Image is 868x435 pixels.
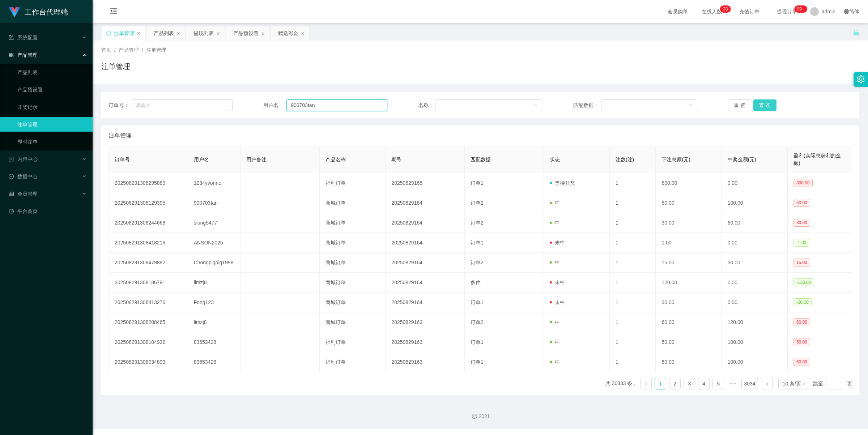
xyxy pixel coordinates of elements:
td: 60.00 [722,213,788,233]
i: 图标: profile [9,157,14,162]
div: 产品预设置 [233,26,259,40]
td: 202508291308479882 [109,253,188,273]
td: 0.00 [722,233,788,253]
td: 202508291308034893 [109,352,188,372]
td: 30.00 [656,293,722,312]
span: 在线人数 [698,9,726,14]
span: 注数(注) [616,157,634,162]
i: 图标: close [176,31,180,36]
span: 50.00 [793,199,810,207]
td: 202508291308295889 [109,173,188,193]
i: 图标: right [765,382,769,386]
td: 1 [610,352,656,372]
div: 赠送彩金 [278,26,298,40]
a: 4 [698,378,709,389]
span: 中 [550,220,560,226]
td: 20250829165 [386,173,465,193]
span: 产品管理 [9,52,38,58]
td: 1 [610,193,656,213]
li: 向后 5 页 [727,378,739,389]
span: 订单号： [109,102,131,109]
span: 用户名 [194,157,209,162]
span: 订单2 [471,319,484,325]
td: 202508291308413276 [109,293,188,312]
i: 图标: down [801,381,806,387]
div: 2021 [98,413,862,420]
i: 图标: close [136,31,141,36]
span: 首页 [101,47,111,53]
td: 202508291308244668 [109,213,188,233]
span: 800.00 [793,179,813,187]
td: 1 [610,332,656,352]
td: limzj8 [188,273,241,293]
span: 中 [550,200,560,206]
i: 图标: unlock [853,29,859,36]
span: 下注总额(元) [661,157,690,162]
div: 10 条/页 [783,378,801,389]
h1: 工作台代理端 [25,0,68,24]
td: 1 [610,273,656,293]
a: 注单管理 [17,117,87,132]
li: 3034 [741,378,758,389]
td: 1 [610,312,656,332]
i: 图标: left [644,382,648,386]
td: ANSON2025 [188,233,241,253]
td: 120.00 [656,273,722,293]
span: 状态 [550,157,560,162]
td: 20250829164 [386,273,465,293]
td: siong5477 [188,213,241,233]
li: 1 [655,378,666,389]
span: 订单1 [471,339,484,345]
td: 202508291308208465 [109,312,188,332]
td: 20250829164 [386,293,465,312]
span: 中 [550,319,560,325]
span: 中 [550,359,560,365]
span: 匹配数据 [471,157,491,162]
td: 0.00 [722,173,788,193]
td: 202508291308129395 [109,193,188,213]
td: 120.00 [722,312,788,332]
td: 50.00 [656,332,722,352]
span: 订单1 [471,359,484,365]
span: 15.00 [793,259,810,266]
span: / [114,47,116,53]
p: 3 [723,5,726,13]
td: 30.00 [722,253,788,273]
td: 83653428 [188,332,241,352]
td: limzj8 [188,312,241,332]
td: 20250829164 [386,233,465,253]
a: 即时注单 [17,135,87,149]
span: 中 [550,260,560,265]
td: 15.00 [656,253,722,273]
td: 20250829163 [386,352,465,372]
td: 0.00 [722,273,788,293]
span: 50.00 [793,358,810,366]
a: 产品预设置 [17,82,87,97]
span: 充值订单 [736,9,763,14]
span: 中奖金额(元) [728,157,756,162]
a: 开奖记录 [17,100,87,114]
td: Fong123 [188,293,241,312]
i: 图标: close [261,31,265,36]
td: 1 [610,253,656,273]
i: 图标: form [9,35,14,40]
span: 中 [550,339,560,345]
span: 注单管理 [109,131,132,140]
span: 内容中心 [9,156,38,162]
i: 图标: close [216,31,220,36]
td: 202508291308104932 [109,332,188,352]
div: 提现列表 [193,26,214,40]
span: 数据中心 [9,174,38,179]
td: 1 [610,173,656,193]
span: -30.00 [793,298,812,306]
td: 商城订单 [320,273,386,293]
td: 50.00 [656,352,722,372]
span: 50.00 [793,338,810,346]
a: 3034 [742,378,757,389]
span: 等待开奖 [550,180,575,186]
p: 3 [726,5,728,13]
span: 订单1 [471,240,484,246]
span: / [142,47,143,53]
li: 3 [684,378,695,389]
